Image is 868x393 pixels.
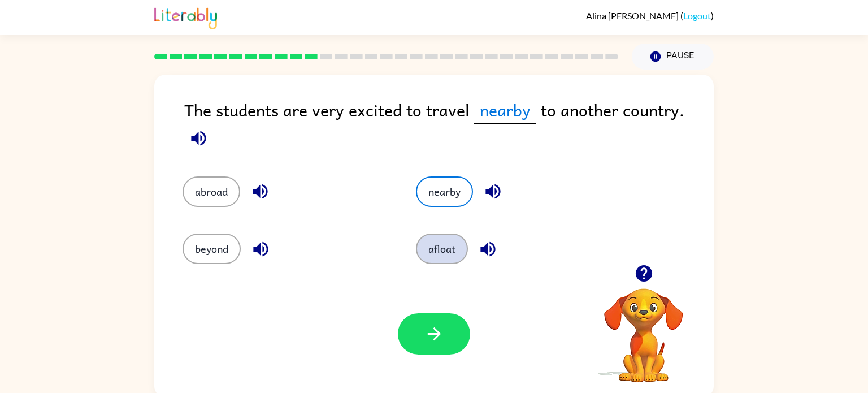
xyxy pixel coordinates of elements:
[416,176,473,207] button: nearby
[587,271,700,384] video: Your browser must support playing .mp4 files to use Literably. Please try using another browser.
[183,176,240,207] button: abroad
[586,10,680,21] span: Alina [PERSON_NAME]
[183,234,241,264] button: beyond
[586,10,714,21] div: ( )
[474,97,536,124] span: nearby
[416,234,468,264] button: afloat
[632,44,714,70] button: Pause
[683,10,711,21] a: Logout
[184,97,714,154] div: The students are very excited to travel to another country.
[154,5,217,29] img: Literably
